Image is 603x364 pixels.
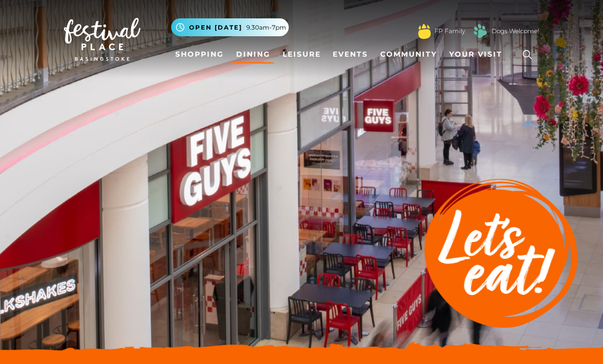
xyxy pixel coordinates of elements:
[445,45,512,64] a: Your Visit
[171,45,228,64] a: Shopping
[232,45,274,64] a: Dining
[434,27,465,36] a: FP Family
[171,18,289,36] button: Open [DATE] 9.30am-7pm
[329,45,372,64] a: Events
[189,23,242,32] span: Open [DATE]
[64,18,141,61] img: Festival Place Logo
[449,49,502,60] span: Your Visit
[376,45,441,64] a: Community
[492,27,539,36] a: Dogs Welcome!
[246,23,286,32] span: 9.30am-7pm
[279,45,325,64] a: Leisure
